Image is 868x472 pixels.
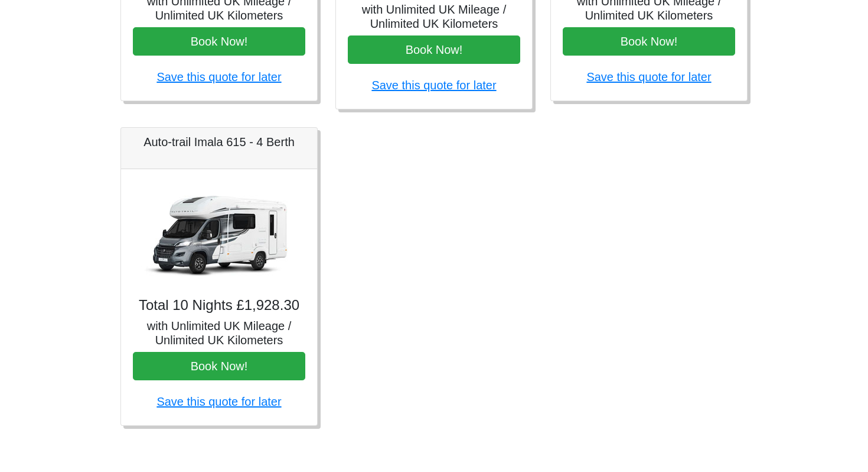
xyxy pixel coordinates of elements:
[133,319,305,347] h5: with Unlimited UK Mileage / Unlimited UK Kilometers
[348,35,520,64] button: Book Now!
[348,2,520,31] h5: with Unlimited UK Mileage / Unlimited UK Kilometers
[133,297,305,314] h4: Total 10 Nights £1,928.30
[133,27,305,56] button: Book Now!
[563,27,735,56] button: Book Now!
[586,70,711,83] a: Save this quote for later
[136,181,302,287] img: Auto-trail Imala 615 - 4 Berth
[133,352,305,380] button: Book Now!
[371,79,496,92] a: Save this quote for later
[156,70,281,83] a: Save this quote for later
[156,395,281,408] a: Save this quote for later
[133,135,305,149] h5: Auto-trail Imala 615 - 4 Berth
